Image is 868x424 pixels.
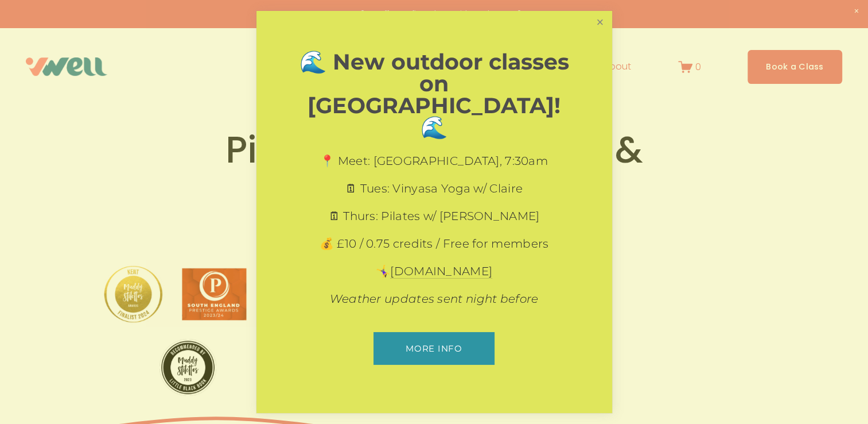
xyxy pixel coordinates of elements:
p: 🗓 Tues: Vinyasa Yoga w/ Claire [297,180,572,196]
p: 📍 Meet: [GEOGRAPHIC_DATA], 7:30am [297,153,572,169]
h1: 🌊 New outdoor classes on [GEOGRAPHIC_DATA]! 🌊 [297,51,572,138]
p: 🤸‍♀️ [297,263,572,279]
em: Weather updates sent night before [330,292,539,306]
p: 💰 £10 / 0.75 credits / Free for members [297,236,572,252]
a: More info [373,332,495,365]
a: Close [590,13,610,33]
a: [DOMAIN_NAME] [390,264,492,279]
p: 🗓 Thurs: Pilates w/ [PERSON_NAME] [297,208,572,224]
